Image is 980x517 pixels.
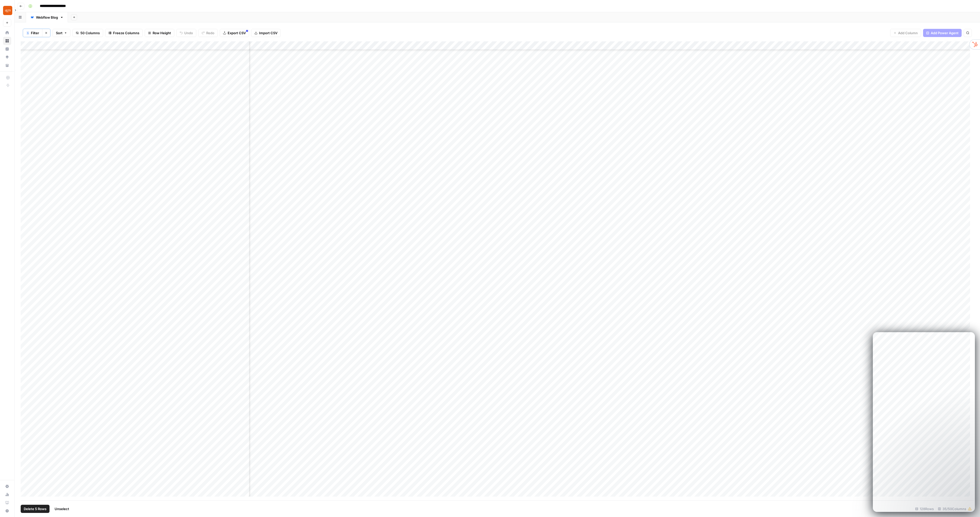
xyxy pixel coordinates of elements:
div: 1 [26,31,29,35]
button: 1Filter [23,29,42,37]
a: Your Data [3,61,11,69]
a: Insights [3,45,11,53]
button: Import CSV [251,29,281,37]
span: Unselect [55,506,69,511]
span: Row Height [153,30,171,35]
button: 50 Columns [72,29,103,37]
button: Add Column [890,29,921,37]
span: Delete 5 Rows [24,506,46,511]
button: Freeze Columns [105,29,143,37]
span: Filter [31,30,39,35]
button: Undo [176,29,196,37]
span: Undo [184,30,193,35]
button: Sort [53,29,70,37]
a: Webflow Blog [26,12,68,22]
span: Export CSV [228,30,246,35]
div: Webflow Blog [36,15,58,20]
span: 1 [27,31,29,35]
a: Learning Hub [3,499,11,507]
button: Help + Support [3,507,11,515]
span: Add Power Agent [931,30,959,35]
iframe: Intercom live chat [873,332,975,512]
a: Home [3,29,11,37]
button: Unselect [52,505,72,513]
button: Add Power Agent [923,29,962,37]
span: Redo [206,30,214,35]
button: Delete 5 Rows [21,505,50,513]
span: 50 Columns [80,30,100,35]
button: Export CSV [220,29,249,37]
button: Redo [198,29,218,37]
span: Import CSV [259,30,277,35]
button: Workspace: LETS [3,4,11,17]
span: Sort [56,30,63,35]
a: Browse [3,37,11,45]
span: Add Column [898,30,918,35]
button: Row Height [145,29,174,37]
a: Usage [3,490,11,499]
a: Opportunities [3,53,11,61]
a: Settings [3,482,11,490]
img: LETS Logo [3,6,12,15]
span: Freeze Columns [113,30,139,35]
